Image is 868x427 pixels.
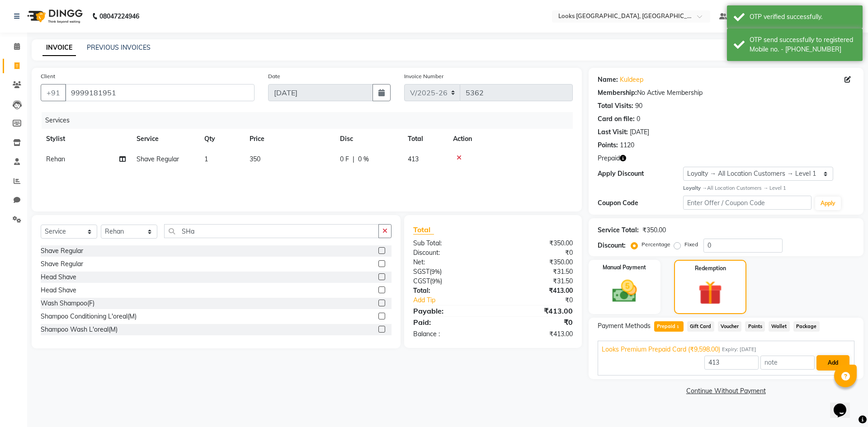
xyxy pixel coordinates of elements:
[598,225,639,235] div: Service Total:
[598,321,651,331] span: Payment Methods
[769,321,790,332] span: Wallet
[745,321,765,332] span: Points
[46,155,65,163] span: Rehan
[406,329,493,339] div: Balance :
[41,259,83,269] div: Shave Regular
[41,84,66,101] button: +91
[41,272,76,282] div: Head Shave
[493,239,579,248] div: ₹350.00
[23,4,85,29] img: logo
[598,127,628,137] div: Last Visit:
[598,88,854,98] div: No Active Membership
[598,198,683,208] div: Coupon Code
[637,114,640,124] div: 0
[406,267,493,277] div: ( )
[406,317,493,328] div: Paid:
[41,246,83,256] div: Shave Regular
[413,267,429,276] span: SGST
[41,299,94,308] div: Wash Shampoo(F)
[493,277,579,286] div: ₹31.50
[358,155,369,164] span: 0 %
[413,277,430,285] span: CGST
[250,155,260,163] span: 350
[598,75,618,84] div: Name:
[722,346,756,353] span: Expiry: [DATE]
[598,88,637,98] div: Membership:
[41,129,131,149] th: Stylist
[718,321,742,332] span: Voucher
[750,12,856,22] div: OTP verified successfully.
[406,305,493,316] div: Payable:
[406,296,507,305] a: Add Tip
[353,155,354,164] span: |
[493,248,579,258] div: ₹0
[137,155,179,163] span: Shave Regular
[687,321,714,332] span: Gift Card
[164,224,379,238] input: Search or Scan
[340,155,349,164] span: 0 F
[683,196,811,210] input: Enter Offer / Coupon Code
[602,345,720,354] span: Looks Premium Prepaid Card (₹9,598.00)
[413,225,434,235] span: Total
[402,129,448,149] th: Total
[630,127,649,137] div: [DATE]
[750,35,856,54] div: OTP send successfully to registered Mobile no. - 919999181951
[620,75,643,84] a: Kuldeep
[244,129,335,149] th: Price
[131,129,199,149] th: Service
[642,225,666,235] div: ₹350.00
[598,169,683,178] div: Apply Discount
[268,72,280,80] label: Date
[691,278,730,308] img: _gift.svg
[683,185,707,191] strong: Loyalty →
[406,258,493,267] div: Net:
[830,391,859,418] iframe: chat widget
[335,129,402,149] th: Disc
[65,84,255,101] input: Search by Name/Mobile/Email/Code
[760,356,815,370] input: note
[683,184,854,192] div: All Location Customers → Level 1
[493,267,579,277] div: ₹31.50
[675,324,680,330] span: 1
[42,40,76,56] a: INVOICE
[406,286,493,296] div: Total:
[620,141,634,150] div: 1120
[41,72,55,80] label: Client
[695,264,726,272] label: Redemption
[41,286,76,295] div: Head Shave
[635,101,642,111] div: 90
[493,305,579,316] div: ₹413.00
[704,356,759,370] input: Amount
[603,263,646,272] label: Manual Payment
[41,312,137,321] div: Shampoo Conditioning L'oreal(M)
[431,268,440,275] span: 9%
[493,329,579,339] div: ₹413.00
[815,197,841,210] button: Apply
[816,355,849,371] button: Add
[793,321,820,332] span: Package
[42,112,580,129] div: Services
[432,277,440,285] span: 9%
[87,43,151,52] a: PREVIOUS INVOICES
[404,72,443,80] label: Invoice Number
[684,240,698,249] label: Fixed
[604,277,645,306] img: _cash.svg
[598,154,620,163] span: Prepaid
[493,286,579,296] div: ₹413.00
[41,325,118,334] div: Shampoo Wash L'oreal(M)
[598,141,618,150] div: Points:
[642,240,670,249] label: Percentage
[204,155,208,163] span: 1
[406,248,493,258] div: Discount:
[493,317,579,328] div: ₹0
[406,239,493,248] div: Sub Total:
[654,321,684,332] span: Prepaid
[448,129,573,149] th: Action
[598,114,635,124] div: Card on file:
[406,277,493,286] div: ( )
[199,129,244,149] th: Qty
[598,241,626,250] div: Discount:
[408,155,419,163] span: 413
[590,386,862,396] a: Continue Without Payment
[493,258,579,267] div: ₹350.00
